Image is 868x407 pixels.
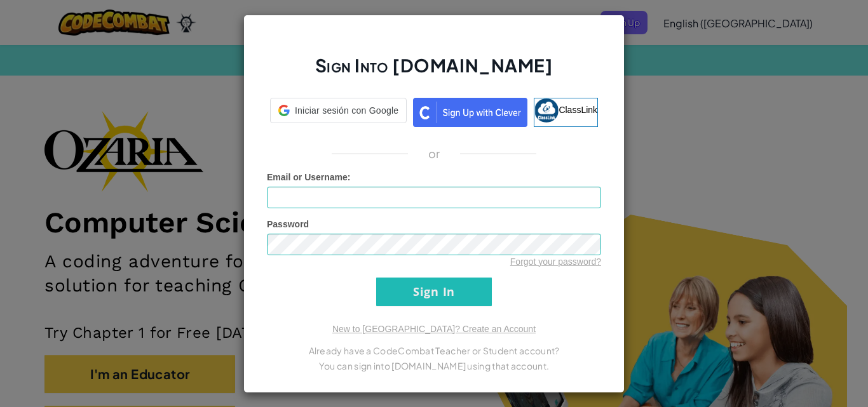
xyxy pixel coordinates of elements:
p: You can sign into [DOMAIN_NAME] using that account. [267,358,601,373]
label: : [267,171,351,183]
img: classlink-logo-small.png [534,98,559,123]
span: Email or Username [267,172,348,182]
div: Iniciar sesión con Google [270,98,407,123]
span: Iniciar sesión con Google [295,104,398,117]
img: clever_sso_button@2x.png [413,98,527,127]
a: Iniciar sesión con Google [270,98,407,127]
p: Already have a CodeCombat Teacher or Student account? [267,343,601,358]
a: New to [GEOGRAPHIC_DATA]? Create an Account [332,324,536,334]
span: ClassLink [559,104,597,114]
span: Password [267,219,309,229]
p: or [428,146,440,161]
input: Sign In [376,277,492,306]
a: Forgot your password? [510,257,601,267]
h2: Sign Into [DOMAIN_NAME] [267,53,601,90]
